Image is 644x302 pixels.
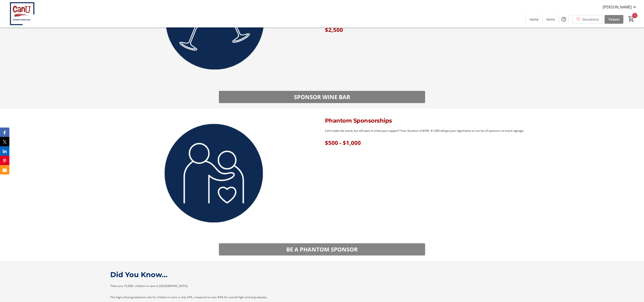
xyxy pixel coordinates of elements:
[286,245,358,254] span: BE A PHANTOM SPONSOR
[608,17,620,22] span: Tickets
[110,284,188,288] span: There are 10,000+ children in care in [GEOGRAPHIC_DATA].
[294,93,350,101] span: SPONSOR WINE BAR
[325,26,343,34] strong: $2,500
[582,17,599,22] span: Donations
[627,15,636,23] button: Cart
[543,15,559,24] a: Items
[526,15,542,24] a: Home
[110,114,319,232] img: undefined
[325,117,392,124] span: Phantom Sponsorships
[603,4,632,10] span: [PERSON_NAME]
[325,129,524,133] span: Can’t make the event, but still want to show your support? Your donation of $500 -$1,000 will get...
[110,295,268,299] span: The high school graduation rate for children in care is only 33%, compared to over 83% for overal...
[110,270,168,279] span: Did You Know...
[325,139,361,147] strong: $500 - $1,000
[530,17,539,22] span: Home
[3,2,45,25] img: CanU Canada's Logo
[605,15,623,24] a: Tickets
[559,15,568,24] button: Help
[546,17,555,22] span: Items
[219,91,425,103] button: SPONSOR WINE BAR
[219,243,425,256] button: BE A PHANTOM SPONSOR
[599,3,641,11] button: [PERSON_NAME]
[572,15,603,24] a: Donations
